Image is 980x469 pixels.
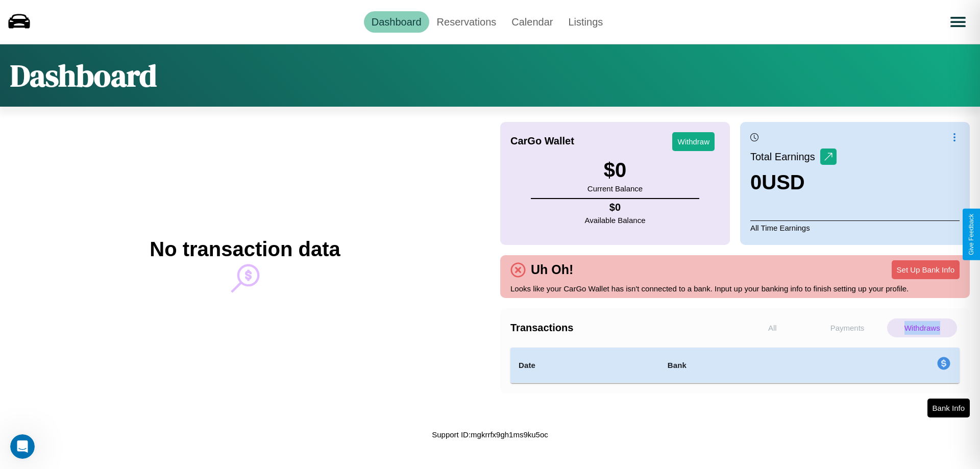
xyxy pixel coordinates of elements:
[587,159,643,182] h3: $ 0
[813,318,883,337] p: Payments
[750,220,960,235] p: All Time Earnings
[672,132,715,151] button: Withdraw
[432,428,548,441] p: Support ID: mgkrrfx9gh1ms9ku5oc
[526,262,578,277] h4: Uh Oh!
[968,214,975,255] div: Give Feedback
[585,202,646,213] h4: $ 0
[10,55,157,96] h1: Dashboard
[364,11,429,33] a: Dashboard
[10,434,35,459] iframe: Intercom live chat
[560,11,610,33] a: Listings
[587,182,643,195] p: Current Balance
[150,238,340,261] h2: No transaction data
[887,318,957,337] p: Withdraws
[585,213,646,227] p: Available Balance
[510,322,735,334] h4: Transactions
[504,11,560,33] a: Calendar
[510,282,960,295] p: Looks like your CarGo Wallet has isn't connected to a bank. Input up your banking info to finish ...
[750,171,837,194] h3: 0 USD
[429,11,504,33] a: Reservations
[944,8,972,36] button: Open menu
[738,318,807,337] p: All
[510,135,574,147] h4: CarGo Wallet
[750,147,820,166] p: Total Earnings
[927,399,970,417] button: Bank Info
[510,348,960,383] table: simple table
[519,359,651,372] h4: Date
[668,359,810,372] h4: Bank
[892,260,960,279] button: Set Up Bank Info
